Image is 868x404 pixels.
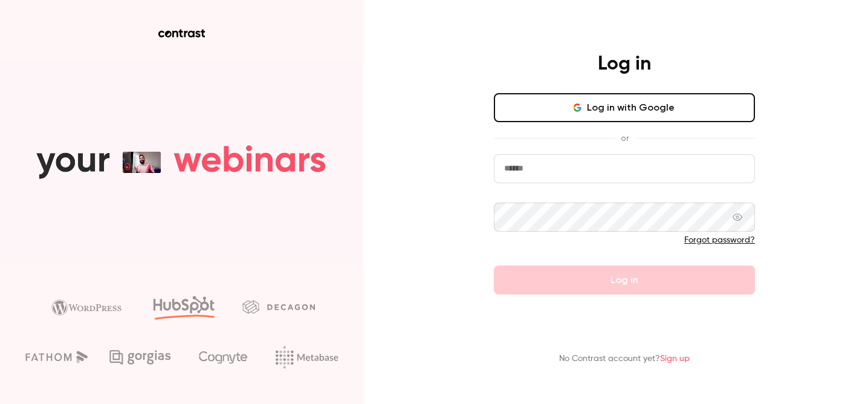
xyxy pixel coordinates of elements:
a: Forgot password? [684,236,755,244]
button: Log in with Google [494,93,755,122]
p: No Contrast account yet? [559,353,690,365]
h4: Log in [598,52,651,76]
a: Sign up [660,354,690,363]
img: decagon [242,300,315,313]
span: or [615,132,635,145]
